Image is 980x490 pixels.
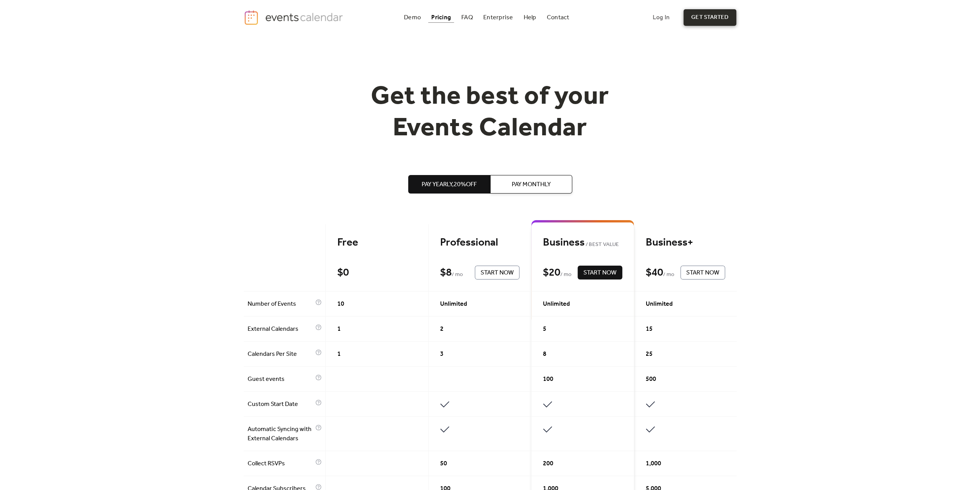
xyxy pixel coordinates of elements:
[404,15,421,20] div: Demo
[547,15,570,20] div: Contact
[440,300,467,309] span: Unlimited
[248,350,313,359] span: Calendars Per Site
[248,325,313,334] span: External Calendars
[646,350,653,359] span: 25
[337,236,417,249] div: Free
[560,270,571,280] span: / mo
[543,459,553,468] span: 200
[645,9,677,26] a: Log In
[481,268,514,278] span: Start Now
[248,375,313,384] span: Guest events
[401,12,424,23] a: Demo
[248,300,313,309] span: Number of Events
[452,270,463,280] span: / mo
[431,15,451,20] div: Pricing
[646,300,673,309] span: Unlimited
[337,325,341,334] span: 1
[646,266,663,280] div: $ 40
[248,400,313,409] span: Custom Start Date
[490,175,572,194] button: Pay Monthly
[544,12,573,23] a: Contact
[428,12,454,23] a: Pricing
[646,325,653,334] span: 15
[475,266,519,280] button: Start Now
[543,266,560,280] div: $ 20
[663,270,674,280] span: / mo
[646,236,725,249] div: Business+
[543,236,622,249] div: Business
[686,268,719,278] span: Start Now
[422,180,477,189] span: Pay Yearly, 20% off
[646,375,656,384] span: 500
[248,425,313,443] span: Automatic Syncing with External Calendars
[461,15,473,20] div: FAQ
[480,12,516,23] a: Enterprise
[585,240,619,249] span: BEST VALUE
[342,81,638,144] h1: Get the best of your Events Calendar
[337,350,341,359] span: 1
[524,15,536,20] div: Help
[440,266,452,280] div: $ 8
[646,459,661,468] span: 1,000
[440,459,447,468] span: 50
[483,15,513,20] div: Enterprise
[512,180,551,189] span: Pay Monthly
[583,268,616,278] span: Start Now
[680,266,725,280] button: Start Now
[458,12,476,23] a: FAQ
[244,10,345,25] a: home
[521,12,539,23] a: Help
[337,300,344,309] span: 10
[440,236,519,249] div: Professional
[440,325,444,334] span: 2
[440,350,444,359] span: 3
[408,175,490,194] button: Pay Yearly,20%off
[543,325,546,334] span: 5
[337,266,349,280] div: $ 0
[683,9,736,26] a: get started
[578,266,622,280] button: Start Now
[248,459,313,468] span: Collect RSVPs
[543,375,553,384] span: 100
[543,350,546,359] span: 8
[543,300,570,309] span: Unlimited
